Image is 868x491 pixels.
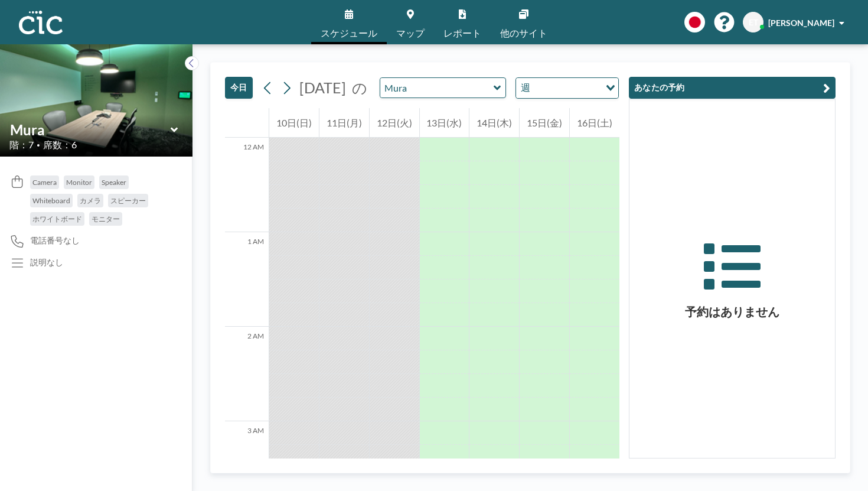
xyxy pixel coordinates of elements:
div: オプションを検索 [516,78,618,98]
span: 電話番号なし [30,235,80,246]
span: Speaker [102,178,126,187]
div: 1 AM [225,232,269,327]
span: • [37,141,40,149]
div: 10日(日) [269,108,319,138]
font: の [352,79,367,96]
span: Monitor [66,178,92,187]
font: スケジュール [321,27,377,38]
div: 12日(火) [370,108,419,138]
font: マップ [396,27,425,38]
span: ホワイトボード [32,214,82,223]
button: 今日 [225,77,253,99]
font: 今日 [230,82,247,92]
button: あなたの予約 [629,77,836,99]
font: ET [749,17,758,27]
span: モニター [92,214,120,223]
div: 11日(月) [319,108,369,138]
font: 予約はありません [685,304,779,318]
font: [DATE] [299,79,346,96]
span: Camera [32,178,57,187]
font: 週 [521,82,530,93]
span: 席数：6 [43,139,77,151]
div: 16日(土) [570,108,619,138]
font: 他のサイト [500,27,547,38]
div: 13日(水) [420,108,469,138]
span: スピーカー [110,196,146,205]
span: Whiteboard [32,196,70,205]
input: Mura [10,121,171,138]
font: レポート [443,27,481,38]
span: 階：7 [9,139,34,151]
input: オプションを検索 [534,80,599,96]
div: 2 AM [225,327,269,421]
div: 説明なし [30,257,63,268]
div: 15日(金) [520,108,569,138]
font: [PERSON_NAME] [768,18,834,28]
img: 組織ロゴ [19,11,63,34]
div: 12 AM [225,138,269,232]
span: カメラ [80,196,101,205]
font: あなたの予約 [634,82,685,92]
input: Mura [380,78,494,97]
div: 14日(木) [469,108,519,138]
